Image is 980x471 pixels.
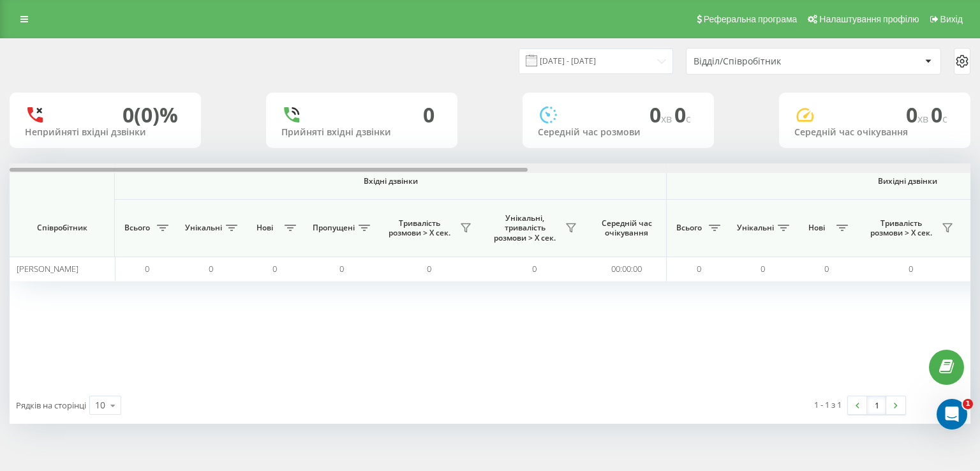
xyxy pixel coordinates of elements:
[272,263,277,274] span: 0
[25,127,186,138] div: Неприйняті вхідні дзвінки
[587,257,667,281] td: 00:00:00
[427,263,431,274] span: 0
[597,218,657,238] span: Середній час очікування
[17,263,78,274] span: [PERSON_NAME]
[339,263,344,274] span: 0
[313,223,355,233] span: Пропущені
[867,396,886,414] a: 1
[145,263,149,274] span: 0
[538,127,699,138] div: Середній час розмови
[697,263,701,274] span: 0
[906,101,931,128] span: 0
[661,112,674,126] span: хв
[383,218,456,238] span: Тривалість розмови > Х сек.
[704,14,798,24] span: Реферальна програма
[121,223,153,233] span: Всього
[917,112,931,126] span: хв
[686,112,691,126] span: c
[814,398,842,411] div: 1 - 1 з 1
[650,101,674,128] span: 0
[940,14,963,24] span: Вихід
[95,399,105,412] div: 10
[423,103,434,127] div: 0
[122,103,178,127] div: 0 (0)%
[963,399,973,409] span: 1
[674,101,691,128] span: 0
[819,14,919,24] span: Налаштування профілю
[281,127,442,138] div: Прийняті вхідні дзвінки
[532,263,537,274] span: 0
[488,213,561,243] span: Унікальні, тривалість розмови > Х сек.
[931,101,947,128] span: 0
[942,112,947,126] span: c
[148,176,633,186] span: Вхідні дзвінки
[20,223,103,233] span: Співробітник
[694,56,846,67] div: Відділ/Співробітник
[801,223,833,233] span: Нові
[737,223,774,233] span: Унікальні
[824,263,829,274] span: 0
[185,223,222,233] span: Унікальні
[761,263,765,274] span: 0
[794,127,955,138] div: Середній час очікування
[249,223,281,233] span: Нові
[209,263,213,274] span: 0
[673,223,705,233] span: Всього
[909,263,913,274] span: 0
[865,218,938,238] span: Тривалість розмови > Х сек.
[16,400,86,411] span: Рядків на сторінці
[937,399,967,430] iframe: Intercom live chat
